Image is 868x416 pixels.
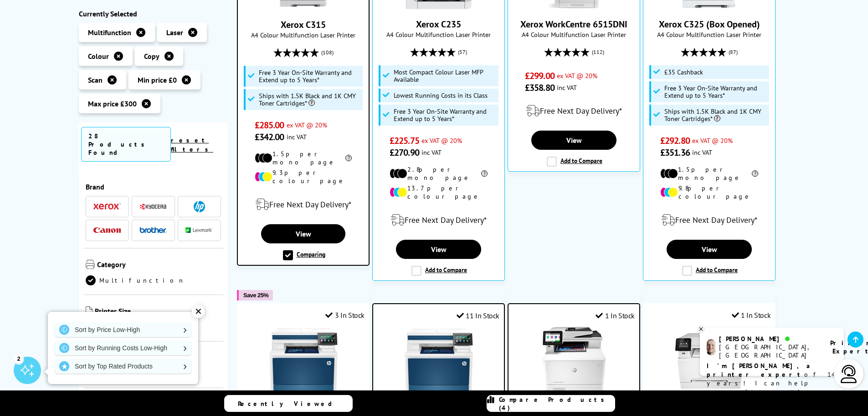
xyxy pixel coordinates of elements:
span: ex VAT @ 20% [287,121,327,129]
a: Sort by Top Rated Products [55,359,191,374]
span: Recently Viewed [238,400,341,408]
img: Category [86,260,95,269]
span: Free 3 Year On-Site Warranty and Extend up to 5 Years* [664,84,767,99]
span: (57) [458,43,467,61]
li: 9.8p per colour page [660,184,758,200]
div: 2 [14,353,24,363]
a: Canon [93,225,121,236]
a: Compare Products (4) [487,395,615,412]
a: Multifunction [86,275,185,285]
span: Laser [166,28,183,37]
a: View [396,240,481,259]
img: Lexmark [185,228,213,233]
li: 13.7p per colour page [390,184,488,200]
span: £270.90 [390,147,419,158]
li: 1.5p per mono page [660,165,758,182]
span: inc VAT [421,148,442,157]
a: View [531,131,616,150]
span: inc VAT [557,83,577,92]
img: HP Color LaserJet Pro MFP M283fdw [675,326,744,395]
span: (108) [321,44,334,61]
span: inc VAT [692,148,712,157]
a: Xerox C315 [269,2,338,11]
img: Xerox [93,204,121,210]
a: Xerox WorkCentre 6515DNI [520,18,627,30]
a: View [261,224,345,243]
img: user-headset-light.svg [840,365,858,383]
button: Save 25% [237,290,273,300]
a: Recently Viewed [224,395,353,412]
a: Xerox C235 [416,18,461,30]
span: Free 3 Year On-Site Warranty and Extend up to 5 Years* [394,108,497,122]
div: ✕ [192,305,205,318]
span: Min price £0 [138,75,177,84]
div: 1 In Stock [732,311,771,320]
li: 1.5p per mono page [255,150,352,166]
span: A4 Colour Multifunction Laser Printer [513,30,635,39]
a: Xerox WorkCentre 6515DNI [540,2,608,11]
div: 1 In Stock [596,311,635,320]
b: I'm [PERSON_NAME], a printer expert [707,362,813,379]
a: Xerox C325 (Box Opened) [659,18,760,30]
span: Compare Products (4) [499,395,615,412]
a: Kyocera [139,201,167,212]
span: £351.36 [660,147,690,158]
a: Xerox C325 (Box Opened) [675,2,744,11]
span: Max price £300 [88,99,137,108]
span: £358.80 [525,82,555,94]
span: (87) [729,43,738,61]
a: HP Color LaserJet Pro MFP 4302dw (Box Opened) [269,388,338,397]
label: Add to Compare [547,157,602,167]
img: Kyocera [139,203,167,210]
li: 2.8p per mono page [390,165,488,182]
div: [GEOGRAPHIC_DATA], [GEOGRAPHIC_DATA] [719,343,819,359]
span: Lowest Running Costs in its Class [394,92,488,99]
div: [PERSON_NAME] [719,335,819,343]
span: Colour [88,52,109,61]
div: 11 In Stock [457,311,499,320]
img: HP [194,201,205,212]
div: modal_delivery [377,207,500,233]
a: Sort by Running Costs Low-High [55,341,191,355]
span: Ships with 1.5K Black and 1K CMY Toner Cartridges* [664,108,767,122]
img: Printer Size [86,306,92,316]
span: ex VAT @ 20% [557,71,597,80]
span: £285.00 [255,119,284,131]
span: ex VAT @ 20% [421,136,462,145]
span: Scan [88,75,103,84]
a: View [667,240,751,259]
p: of 14 years! I can help you choose the right product [707,362,837,405]
span: Copy [144,52,159,61]
span: Most Compact Colour Laser MFP Available [394,68,497,83]
a: Sort by Price Low-High [55,322,191,337]
span: Printer Size [95,306,221,317]
a: HP Color LaserJet Pro MFP M479dw [540,388,608,397]
span: ex VAT @ 20% [692,136,733,145]
img: ashley-livechat.png [707,339,715,355]
img: Canon [93,227,121,233]
span: £35 Cashback [664,68,703,76]
span: A4 Colour Multifunction Laser Printer [377,30,500,39]
a: HP [185,201,213,212]
span: A4 Colour Multifunction Laser Printer [242,31,364,39]
a: Lexmark [185,225,213,236]
span: Ships with 1.5K Black and 1K CMY Toner Cartridges* [259,92,361,107]
label: Add to Compare [682,266,738,276]
div: Currently Selected [79,9,228,18]
li: 9.3p per colour page [255,169,352,185]
a: Xerox C235 [405,2,473,11]
span: £225.75 [390,135,419,147]
span: A4 Colour Multifunction Laser Printer [648,30,770,39]
div: modal_delivery [648,207,770,233]
div: modal_delivery [242,192,364,217]
a: Brother [139,225,167,236]
span: Category [97,260,221,271]
a: HP Color LaserJet Pro MFP 4302dw [405,388,473,397]
a: HP Color LaserJet Pro MFP M283fdw [675,388,744,397]
span: £342.00 [255,131,284,143]
span: Multifunction [88,28,131,37]
a: Xerox [93,201,121,212]
img: Brother [139,227,167,233]
span: 28 Products Found [81,127,171,162]
label: Add to Compare [411,266,467,276]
